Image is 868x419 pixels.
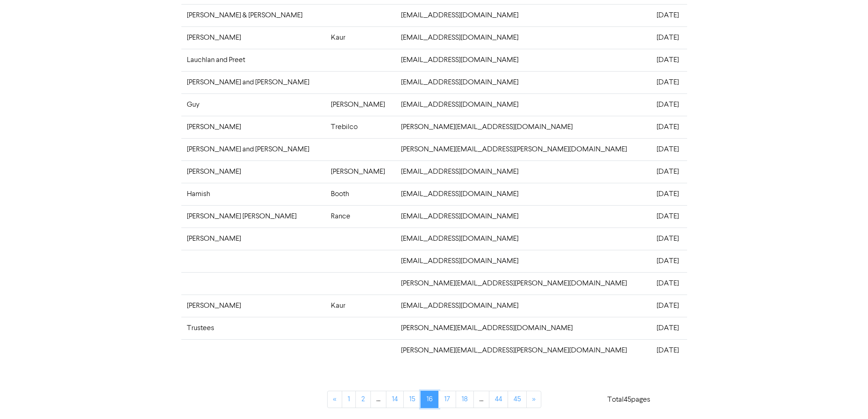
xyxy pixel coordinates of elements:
[181,205,325,228] td: [PERSON_NAME] [PERSON_NAME]
[489,391,508,408] a: Page 44
[651,228,687,250] td: [DATE]
[651,93,687,116] td: [DATE]
[395,93,651,116] td: [EMAIL_ADDRESS][DOMAIN_NAME]
[181,93,325,116] td: Guy
[395,160,651,183] td: [EMAIL_ADDRESS][DOMAIN_NAME]
[395,250,651,272] td: [EMAIL_ADDRESS][DOMAIN_NAME]
[181,138,325,160] td: [PERSON_NAME] and [PERSON_NAME]
[438,391,456,408] a: Page 17
[355,391,371,408] a: Page 2
[325,116,395,138] td: Trebilco
[395,26,651,49] td: [EMAIL_ADDRESS][DOMAIN_NAME]
[508,391,527,408] a: Page 45
[651,295,687,317] td: [DATE]
[327,391,342,408] a: «
[181,295,325,317] td: [PERSON_NAME]
[395,339,651,362] td: [PERSON_NAME][EMAIL_ADDRESS][PERSON_NAME][DOMAIN_NAME]
[395,71,651,93] td: [EMAIL_ADDRESS][DOMAIN_NAME]
[651,205,687,228] td: [DATE]
[181,26,325,49] td: [PERSON_NAME]
[181,4,325,26] td: [PERSON_NAME] & [PERSON_NAME]
[395,295,651,317] td: [EMAIL_ADDRESS][DOMAIN_NAME]
[395,138,651,160] td: [PERSON_NAME][EMAIL_ADDRESS][PERSON_NAME][DOMAIN_NAME]
[181,228,325,250] td: [PERSON_NAME]
[456,391,474,408] a: Page 18
[325,160,395,183] td: [PERSON_NAME]
[822,375,868,419] iframe: Chat Widget
[651,116,687,138] td: [DATE]
[651,160,687,183] td: [DATE]
[651,49,687,71] td: [DATE]
[421,391,439,408] a: Page 16 is your current page
[181,317,325,339] td: Trustees
[395,317,651,339] td: [PERSON_NAME][EMAIL_ADDRESS][DOMAIN_NAME]
[181,116,325,138] td: [PERSON_NAME]
[325,93,395,116] td: [PERSON_NAME]
[395,4,651,26] td: [EMAIL_ADDRESS][DOMAIN_NAME]
[395,49,651,71] td: [EMAIL_ADDRESS][DOMAIN_NAME]
[651,26,687,49] td: [DATE]
[651,339,687,362] td: [DATE]
[342,391,356,408] a: Page 1
[325,295,395,317] td: Kaur
[181,49,325,71] td: Lauchlan and Preet
[386,391,404,408] a: Page 14
[181,183,325,205] td: Hamish
[181,160,325,183] td: [PERSON_NAME]
[651,272,687,295] td: [DATE]
[651,138,687,160] td: [DATE]
[607,394,650,405] p: Total 45 pages
[325,205,395,228] td: Rance
[395,205,651,228] td: [EMAIL_ADDRESS][DOMAIN_NAME]
[651,250,687,272] td: [DATE]
[325,26,395,49] td: Kaur
[325,183,395,205] td: Booth
[395,228,651,250] td: [EMAIL_ADDRESS][DOMAIN_NAME]
[181,71,325,93] td: [PERSON_NAME] and [PERSON_NAME]
[403,391,421,408] a: Page 15
[526,391,541,408] a: »
[395,116,651,138] td: [PERSON_NAME][EMAIL_ADDRESS][DOMAIN_NAME]
[395,183,651,205] td: [EMAIL_ADDRESS][DOMAIN_NAME]
[651,71,687,93] td: [DATE]
[651,183,687,205] td: [DATE]
[395,272,651,295] td: [PERSON_NAME][EMAIL_ADDRESS][PERSON_NAME][DOMAIN_NAME]
[651,4,687,26] td: [DATE]
[651,317,687,339] td: [DATE]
